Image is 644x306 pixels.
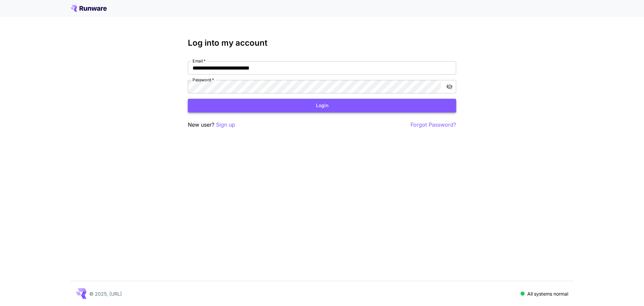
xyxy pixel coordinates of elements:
[216,121,235,129] button: Sign up
[443,81,455,93] button: toggle password visibility
[188,121,235,129] p: New user?
[527,290,568,297] p: All systems normal
[411,121,456,129] button: Forgot Password?
[193,58,206,64] label: Email
[89,290,122,297] p: © 2025, [URL]
[188,99,456,113] button: Login
[188,38,456,48] h3: Log into my account
[193,77,214,83] label: Password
